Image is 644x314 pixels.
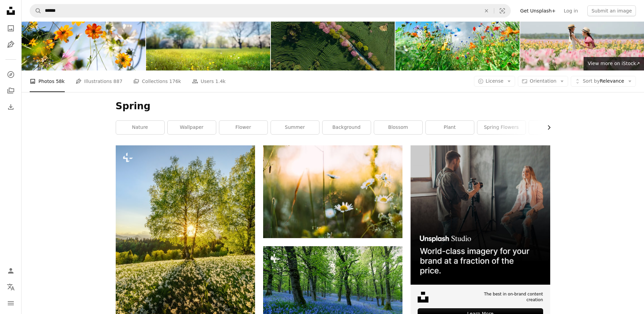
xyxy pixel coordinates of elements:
a: nature [116,121,164,134]
img: white flowers in shallow focus photography [263,145,402,238]
a: wallpaper [168,121,216,134]
a: Illustrations [4,38,18,51]
a: white flowers in shallow focus photography [263,189,402,195]
a: spring flowers [477,121,526,134]
a: Collections [4,84,18,97]
a: Log in / Sign up [4,264,18,278]
a: View more on iStock↗ [584,57,644,70]
h1: Spring [116,100,550,112]
a: Illustrations 887 [76,70,122,92]
a: a field of flowers with a tree in the background [116,238,255,244]
a: Home — Unsplash [4,4,18,19]
a: winter [529,121,577,134]
a: summer [271,121,319,134]
button: scroll list to the right [543,121,550,134]
span: The best in on-brand content creation [466,291,543,303]
a: Photos [4,22,18,35]
span: Orientation [530,78,556,84]
button: Visual search [494,4,510,17]
a: Log in [560,5,582,16]
button: Menu [4,296,18,310]
a: Download History [4,100,18,114]
button: Search Unsplash [30,4,41,17]
img: file-1631678316303-ed18b8b5cb9cimage [418,292,428,303]
span: Sort by [583,78,599,84]
a: Explore [4,68,18,81]
a: Users 1.4k [192,70,226,92]
button: Submit an image [587,5,636,16]
a: Collections 176k [133,70,181,92]
img: file-1715651741414-859baba4300dimage [411,145,550,285]
a: Get Unsplash+ [516,5,560,16]
a: blossom [374,121,422,134]
button: Orientation [518,76,568,87]
button: Language [4,280,18,294]
button: Sort byRelevance [571,76,636,87]
a: A forest filled with lots of blue flowers [263,290,402,296]
span: View more on iStock ↗ [588,61,640,66]
button: License [474,76,515,87]
span: License [486,78,504,84]
form: Find visuals sitewide [30,4,511,18]
span: 1.4k [215,78,225,85]
span: 176k [169,78,181,85]
a: plant [426,121,474,134]
span: 887 [113,78,122,85]
a: flower [219,121,268,134]
button: Clear [479,4,494,17]
a: background [323,121,371,134]
span: Relevance [583,78,624,85]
